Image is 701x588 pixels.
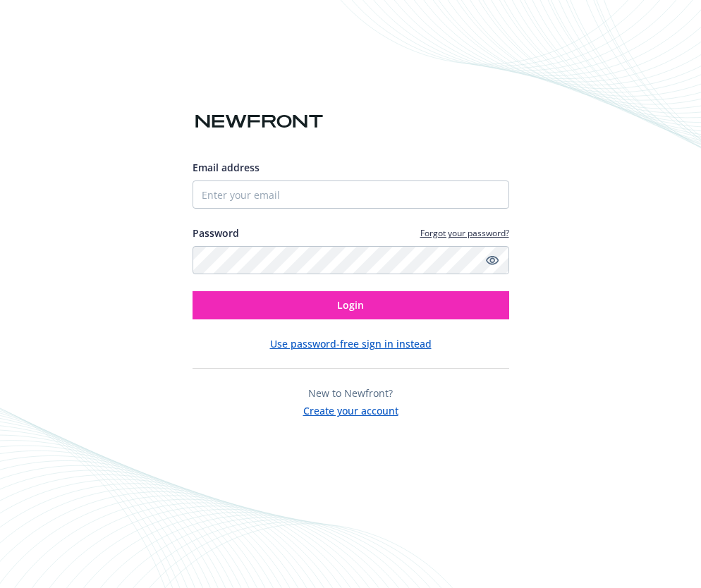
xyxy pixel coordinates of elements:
span: Login [337,298,364,312]
a: Show password [484,252,501,269]
button: Create your account [303,400,398,418]
input: Enter your email [193,180,509,209]
label: Password [193,226,239,240]
span: Email address [193,161,260,174]
button: Use password-free sign in instead [270,336,432,351]
input: Enter your password [193,246,509,274]
button: Login [193,291,509,319]
span: New to Newfront? [308,386,393,400]
img: Newfront logo [193,109,326,134]
a: Forgot your password? [420,227,509,239]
